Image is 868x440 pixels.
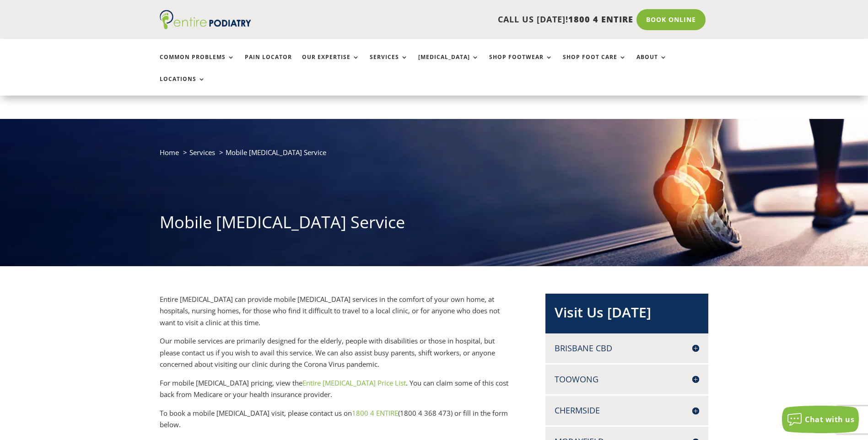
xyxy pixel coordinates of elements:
[160,148,179,157] a: Home
[160,22,251,31] a: Entire Podiatry
[636,9,706,30] a: Book Online
[245,54,292,74] a: Pain Locator
[782,406,859,433] button: Chat with us
[563,54,626,74] a: Shop Foot Care
[805,414,854,424] span: Chat with us
[555,405,699,416] h4: Chermside
[370,54,408,74] a: Services
[555,343,699,354] h4: Brisbane CBD
[160,408,516,431] p: To book a mobile [MEDICAL_DATA] visit, please contact us on (1800 4 368 473) or fill in the form ...
[555,374,699,385] h4: Toowong
[226,148,326,157] span: Mobile [MEDICAL_DATA] Service
[636,54,667,74] a: About
[418,54,479,74] a: [MEDICAL_DATA]
[189,148,215,157] a: Services
[160,211,709,238] h1: Mobile [MEDICAL_DATA] Service
[160,76,205,96] a: Locations
[160,335,516,377] p: Our mobile services are primarily designed for the elderly, people with disabilities or those in ...
[489,54,553,74] a: Shop Footwear
[352,408,398,418] a: 1800 4 ENTIRE
[302,54,360,74] a: Our Expertise
[555,303,699,327] h2: Visit Us [DATE]
[160,10,251,29] img: logo (1)
[302,378,406,387] a: Entire [MEDICAL_DATA] Price List
[160,377,516,408] p: For mobile [MEDICAL_DATA] pricing, view the . You can claim some of this cost back from Medicare ...
[160,146,709,165] nav: breadcrumb
[286,14,633,26] p: CALL US [DATE]!
[568,14,633,25] span: 1800 4 ENTIRE
[160,54,235,74] a: Common Problems
[160,294,516,336] p: Entire [MEDICAL_DATA] can provide mobile [MEDICAL_DATA] services in the comfort of your own home,...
